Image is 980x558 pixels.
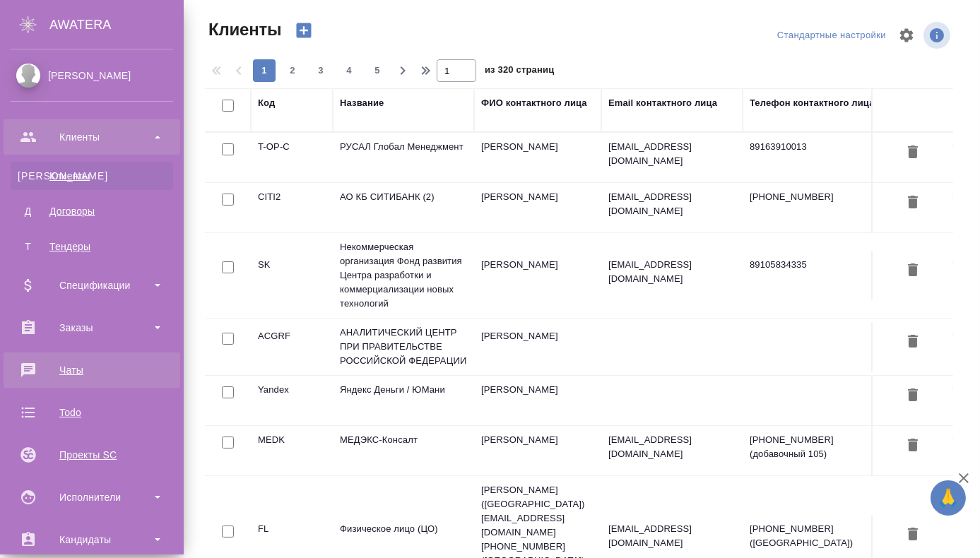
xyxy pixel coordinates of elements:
[901,140,925,166] button: Удалить
[11,444,173,465] div: Проекты SC
[923,22,953,49] span: Посмотреть информацию
[901,433,925,459] button: Удалить
[608,258,736,286] p: [EMAIL_ADDRESS][DOMAIN_NAME]
[11,275,173,296] div: Спецификации
[901,258,925,284] button: Удалить
[333,376,474,425] td: Яндекс Деньги / ЮМани
[4,395,180,430] a: Todo
[474,426,601,475] td: [PERSON_NAME]
[474,183,601,232] td: [PERSON_NAME]
[474,322,601,372] td: [PERSON_NAME]
[901,329,925,355] button: Удалить
[366,59,389,82] button: 5
[11,360,173,381] div: Чаты
[251,251,333,300] td: SK
[481,96,587,110] div: ФИО контактного лица
[11,197,173,225] a: ДДоговоры
[608,96,717,110] div: Email контактного лица
[474,251,601,300] td: [PERSON_NAME]
[608,433,736,461] p: [EMAIL_ADDRESS][DOMAIN_NAME]
[750,522,877,550] p: [PHONE_NUMBER] ([GEOGRAPHIC_DATA])
[474,376,601,425] td: [PERSON_NAME]
[340,96,384,110] div: Название
[774,25,890,47] div: split button
[49,11,184,39] div: AWATERA
[4,437,180,473] a: Проекты SC
[258,96,275,110] div: Код
[11,487,173,508] div: Исполнители
[333,319,474,375] td: АНАЛИТИЧЕСКИЙ ЦЕНТР ПРИ ПРАВИТЕЛЬСТВЕ РОССИЙСКОЙ ФЕДЕРАЦИИ
[18,239,166,254] div: Тендеры
[333,426,474,475] td: МЕДЭКС-Консалт
[890,18,923,52] span: Настроить таблицу
[936,483,960,513] span: 🙏
[750,190,877,204] p: [PHONE_NUMBER]
[11,529,173,550] div: Кандидаты
[901,383,925,409] button: Удалить
[608,140,736,168] p: [EMAIL_ADDRESS][DOMAIN_NAME]
[281,59,304,82] button: 2
[333,183,474,232] td: АО КБ СИТИБАНК (2)
[4,352,180,388] a: Чаты
[18,204,166,218] div: Договоры
[750,433,877,461] p: [PHONE_NUMBER] (добавочный 105)
[750,96,875,110] div: Телефон контактного лица
[251,322,333,372] td: ACGRF
[750,258,877,272] p: 89105834335
[901,190,925,216] button: Удалить
[11,126,173,148] div: Клиенты
[366,64,389,78] span: 5
[11,68,173,83] div: [PERSON_NAME]
[333,133,474,182] td: РУСАЛ Глобал Менеджмент
[251,426,333,475] td: MEDK
[18,169,166,183] div: Клиенты
[608,522,736,550] p: [EMAIL_ADDRESS][DOMAIN_NAME]
[309,59,332,82] button: 3
[11,402,173,423] div: Todo
[608,190,736,218] p: [EMAIL_ADDRESS][DOMAIN_NAME]
[485,61,554,82] span: из 320 страниц
[333,233,474,318] td: Некоммерческая организация Фонд развития Центра разработки и коммерциализации новых технологий
[338,59,360,82] button: 4
[309,64,332,78] span: 3
[251,133,333,182] td: T-OP-C
[287,18,321,42] button: Создать
[251,183,333,232] td: CITI2
[205,18,281,41] span: Клиенты
[901,522,925,548] button: Удалить
[11,162,173,190] a: [PERSON_NAME]Клиенты
[931,480,966,516] button: 🙏
[750,140,877,154] p: 89163910013
[338,64,360,78] span: 4
[474,133,601,182] td: [PERSON_NAME]
[11,317,173,338] div: Заказы
[11,232,173,261] a: ТТендеры
[251,376,333,425] td: Yandex
[281,64,304,78] span: 2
